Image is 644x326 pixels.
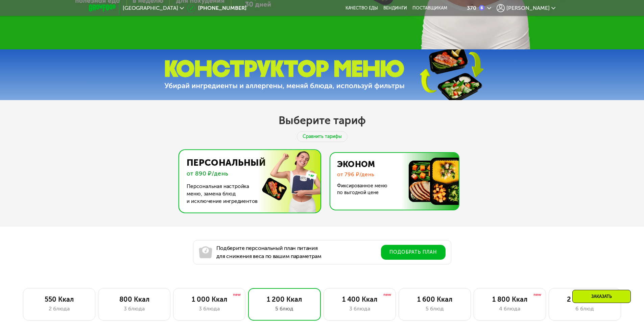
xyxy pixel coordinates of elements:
a: [PHONE_NUMBER] [187,4,246,12]
span: [GEOGRAPHIC_DATA] [123,5,178,11]
div: Заказать [572,290,631,303]
h2: Выберите тариф [279,114,366,127]
div: 370 [467,5,476,11]
div: 3 блюда [180,305,238,313]
div: поставщикам [412,5,447,11]
div: 5 блюд [406,305,464,313]
button: Подобрать план [381,245,446,260]
div: 1 400 Ккал [331,295,389,303]
div: 1 000 Ккал [180,295,238,303]
div: 6 блюд [556,305,614,313]
div: 550 Ккал [30,295,88,303]
div: 1 200 Ккал [255,295,313,303]
div: Сравнить тарифы [297,131,348,142]
div: 3 блюда [105,305,163,313]
div: 1 600 Ккал [406,295,464,303]
div: 1 800 Ккал [481,295,539,303]
a: Вендинги [383,5,407,11]
div: 2 500 Ккал [556,295,614,303]
div: 800 Ккал [105,295,163,303]
div: 4 блюда [481,305,539,313]
p: Подберите персональный план питания для снижения веса по вашим параметрам [216,244,321,260]
div: 3 блюда [331,305,389,313]
div: 2 блюда [30,305,88,313]
span: [PERSON_NAME] [506,5,550,11]
a: Качество еды [345,5,378,11]
div: 5 блюд [255,305,313,313]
